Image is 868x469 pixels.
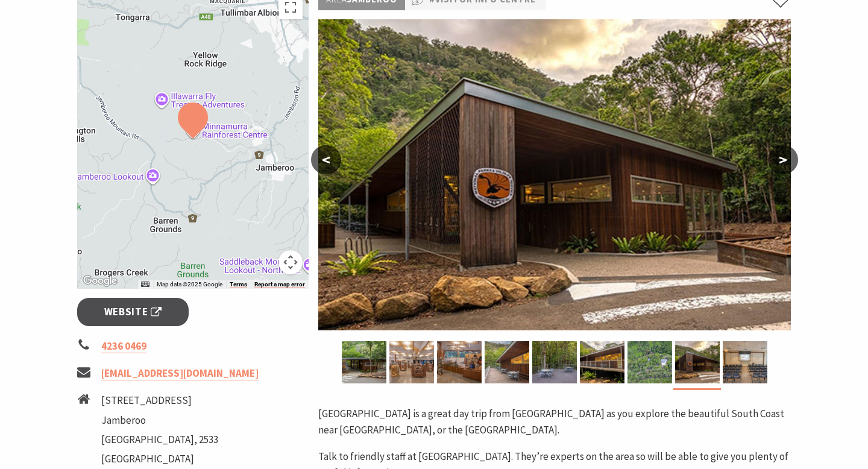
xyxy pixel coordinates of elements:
img: The balcony outside Minnamurra Rainforest Centre with chairs and tables, and rainforest in the [485,341,529,383]
button: Keyboard shortcuts [141,280,149,289]
img: Google [80,273,120,289]
a: Report a map error [254,281,305,288]
span: Website [104,304,162,320]
a: 4236 0469 [101,339,146,353]
button: < [311,145,341,174]
img: Minnamurra Rainforest Centre, Budderoo National Park. Photo: John Spencer © DPE [437,341,482,383]
p: [GEOGRAPHIC_DATA] is a great day trip from [GEOGRAPHIC_DATA] as you explore the beautiful South C... [318,406,791,438]
img: Exterior of Minnamurra Rainforest Centre. Photo: John Spencer © DPIE [318,19,791,330]
li: [GEOGRAPHIC_DATA], 2533 [101,432,218,448]
img: An open outdoor area with tables and chairs, surrounded by rainforest at Minnamurra Rainforest [532,341,577,383]
li: [STREET_ADDRESS] [101,392,218,409]
span: Map data ©2025 Google [157,281,222,288]
button: > [768,145,798,174]
img: Minnamurra Rainforest Centre, Budderoo National Park. Photo: John Spencer © DPE [389,341,434,383]
img: Exterior of Minnamurra Rainforest Centre. Photo: John Spencer © DPIE [675,341,720,383]
a: Open this area in Google Maps (opens a new window) [80,273,120,289]
img: Aerial shot of the top of Minnamurra Rainforest Centre surrounded by rainforest in Budderoo National [627,341,672,383]
img: Exterior of Minnamurra Rainforest Centre with balcony in Budderoo National Park. Photo: John Spencer [580,341,624,383]
li: Jamberoo [101,412,218,429]
li: [GEOGRAPHIC_DATA] [101,451,218,467]
a: Terms (opens in new tab) [230,281,247,288]
button: Map camera controls [278,250,303,274]
a: Website [77,298,189,326]
img: Exterior of Minnamurra Rainforest Centre with zebra crossing in the foreground and rainforest in the [342,341,386,383]
img: Conference and presentation facilities in Minnamurra Rainforest Centre, Budderoo National Park. [723,341,767,383]
a: [EMAIL_ADDRESS][DOMAIN_NAME] [101,367,259,380]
